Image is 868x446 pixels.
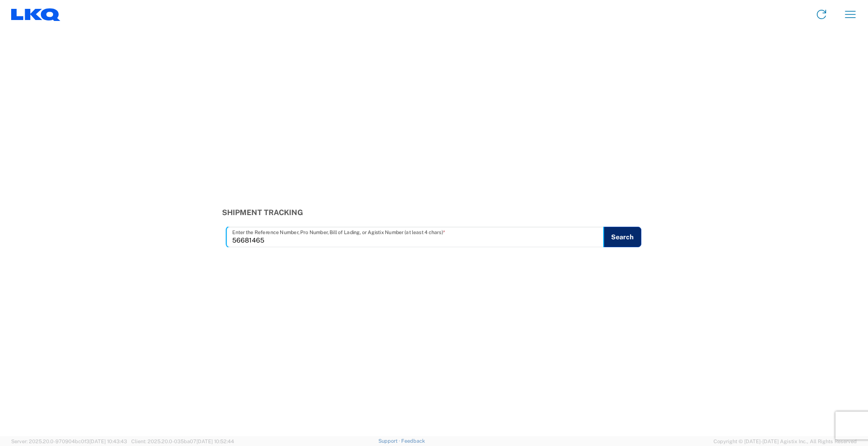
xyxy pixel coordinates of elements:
[196,439,234,444] span: [DATE] 10:52:44
[713,437,857,446] span: Copyright © [DATE]-[DATE] Agistix Inc., All Rights Reserved
[603,227,641,247] button: Search
[401,438,425,444] a: Feedback
[89,439,127,444] span: [DATE] 10:43:43
[378,438,402,444] a: Support
[131,439,234,444] span: Client: 2025.20.0-035ba07
[222,208,646,217] h3: Shipment Tracking
[11,439,127,444] span: Server: 2025.20.0-970904bc0f3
